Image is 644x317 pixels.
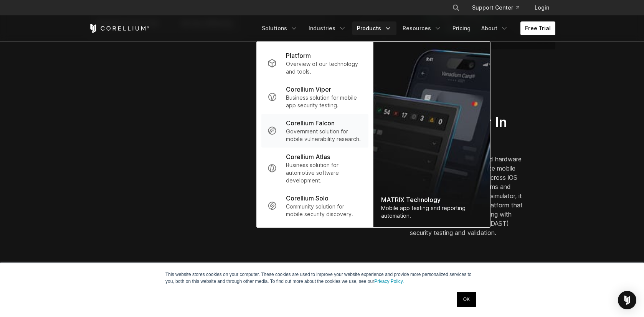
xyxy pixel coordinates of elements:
p: Business solution for mobile app security testing. [286,94,362,109]
p: Corellium Solo [286,194,329,203]
div: Navigation Menu [443,1,555,15]
p: Business solution for automotive software development. [286,161,362,184]
img: Matrix_WebNav_1x [373,42,490,227]
div: Navigation Menu [257,21,555,35]
div: Mobile app testing and reporting automation. [381,204,482,220]
p: Overview of our technology and tools. [286,60,362,76]
p: Corellium Atlas [286,152,330,161]
p: This website stores cookies on your computer. These cookies are used to improve your website expe... [165,271,479,285]
a: MATRIX Technology Mobile app testing and reporting automation. [373,42,490,227]
p: Corellium Falcon [286,118,335,128]
a: Solutions [257,21,302,35]
p: Platform [286,51,311,60]
a: Industries [304,21,351,35]
a: About [477,21,513,35]
p: Government solution for mobile vulnerability research. [286,128,362,143]
a: Corellium Solo Community solution for mobile security discovery. [261,189,368,223]
a: Platform Overview of our technology and tools. [261,46,368,80]
a: Corellium Atlas Business solution for automotive software development. [261,148,368,189]
a: Free Trial [520,21,555,35]
a: Pricing [448,21,475,35]
a: Privacy Policy. [374,279,404,284]
a: Corellium Home [89,24,150,33]
a: Login [528,1,555,15]
a: Products [352,21,396,35]
div: MATRIX Technology [381,195,482,204]
p: Community solution for mobile security discovery. [286,203,362,218]
a: Corellium Falcon Government solution for mobile vulnerability research. [261,114,368,148]
a: Support Center [466,1,525,15]
a: Resources [398,21,446,35]
div: Open Intercom Messenger [618,291,636,309]
a: OK [457,292,476,307]
p: Corellium Viper [286,85,331,94]
button: Search [449,1,463,15]
a: Corellium Viper Business solution for mobile app security testing. [261,80,368,114]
